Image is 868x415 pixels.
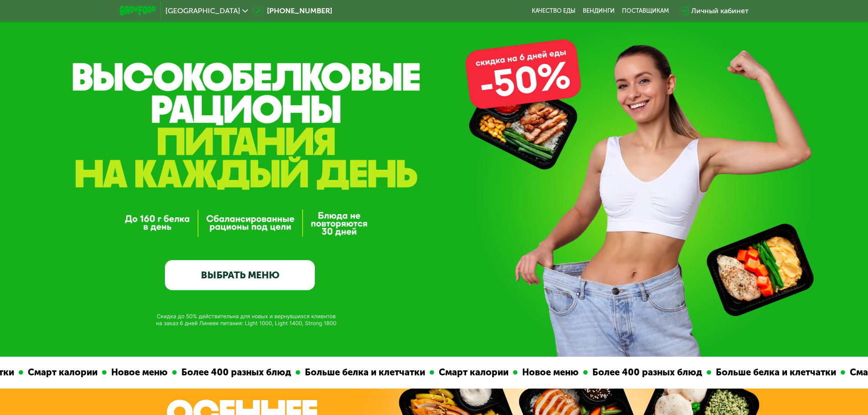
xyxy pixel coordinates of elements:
div: Новое меню [94,365,159,379]
a: ВЫБРАТЬ МЕНЮ [165,260,315,290]
div: Личный кабинет [691,5,749,16]
div: Смарт калории [10,365,89,379]
div: Более 400 разных блюд [575,365,694,379]
div: Смарт калории [421,365,500,379]
div: Больше белка и клетчатки [288,365,417,379]
a: Вендинги [583,7,615,15]
span: [GEOGRAPHIC_DATA] [165,7,240,15]
a: Качество еды [532,7,575,15]
div: Новое меню [505,365,570,379]
a: [PHONE_NUMBER] [252,5,332,16]
div: поставщикам [622,7,669,15]
div: Более 400 разных блюд [164,365,283,379]
div: Больше белка и клетчатки [699,365,828,379]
